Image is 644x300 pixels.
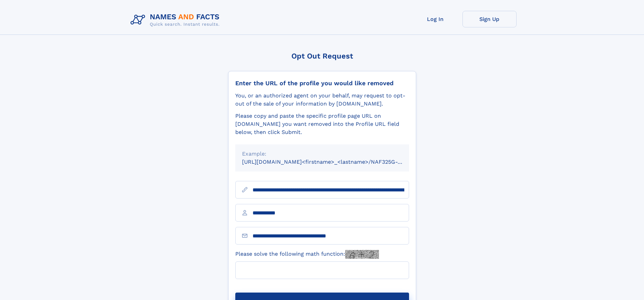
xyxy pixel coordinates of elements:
[235,92,409,108] div: You, or an authorized agent on your behalf, may request to opt-out of the sale of your informatio...
[462,11,517,27] a: Sign Up
[242,150,402,158] div: Example:
[128,11,225,29] img: Logo Names and Facts
[235,112,409,136] div: Please copy and paste the specific profile page URL on [DOMAIN_NAME] you want removed into the Pr...
[242,159,422,165] small: [URL][DOMAIN_NAME]<firstname>_<lastname>/NAF325G-xxxxxxxx
[235,79,409,87] div: Enter the URL of the profile you would like removed
[408,11,462,27] a: Log In
[228,52,416,60] div: Opt Out Request
[235,250,379,259] label: Please solve the following math function:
